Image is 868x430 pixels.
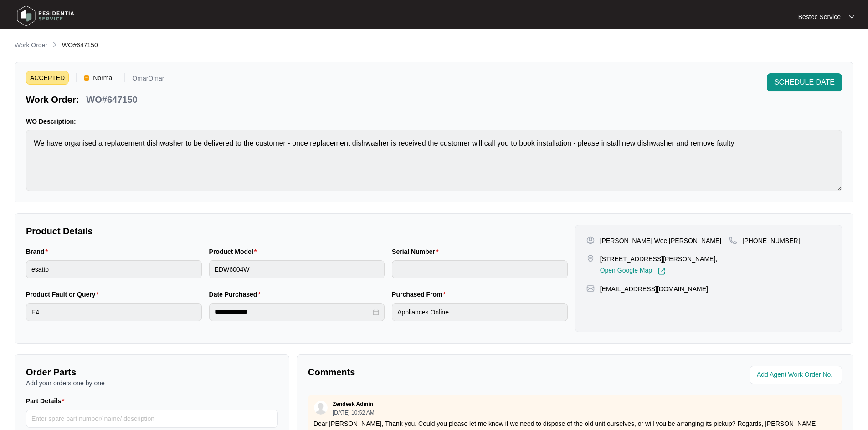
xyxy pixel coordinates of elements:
[26,247,51,256] label: Brand
[743,236,800,245] p: [PHONE_NUMBER]
[62,41,98,49] span: WO#647150
[132,75,164,85] p: OmarOmar
[600,284,708,293] p: [EMAIL_ADDRESS][DOMAIN_NAME]
[392,290,449,299] label: Purchased From
[26,366,278,379] p: Order Parts
[657,267,666,275] img: Link-External
[209,247,261,256] label: Product Model
[333,400,373,408] p: Zendesk Admin
[392,303,568,321] input: Purchased From
[26,225,568,238] p: Product Details
[314,401,328,415] img: user.svg
[600,267,666,275] a: Open Google Map
[26,130,842,191] textarea: We have organised a replacement dishwasher to be delivered to the customer - once replacement dis...
[798,12,841,21] p: Bestec Service
[215,307,371,317] input: Date Purchased
[14,2,77,30] img: residentia service logo
[333,410,375,415] p: [DATE] 10:52 AM
[586,236,595,244] img: user-pin
[392,247,442,256] label: Serial Number
[586,284,595,293] img: map-pin
[51,41,58,48] img: chevron-right
[26,379,278,388] p: Add your orders one by one
[600,236,722,245] p: [PERSON_NAME] Wee [PERSON_NAME]
[849,15,854,19] img: dropdown arrow
[26,290,103,299] label: Product Fault or Query
[15,40,47,50] p: Work Order
[586,254,595,263] img: map-pin
[26,303,202,321] input: Product Fault or Query
[767,73,842,91] button: SCHEDULE DATE
[89,71,117,85] span: Normal
[313,419,837,428] p: Dear [PERSON_NAME], Thank you. Could you please let me know if we need to dispose of the old unit...
[86,93,137,106] p: WO#647150
[209,260,385,278] input: Product Model
[729,236,737,244] img: map-pin
[26,260,202,278] input: Brand
[774,77,835,88] span: SCHEDULE DATE
[26,396,68,405] label: Part Details
[757,369,837,380] input: Add Agent Work Order No.
[392,260,568,278] input: Serial Number
[308,366,569,379] p: Comments
[26,410,278,428] input: Part Details
[209,290,264,299] label: Date Purchased
[13,40,49,51] a: Work Order
[26,117,842,126] p: WO Description:
[26,71,69,85] span: ACCEPTED
[84,75,89,81] img: Vercel Logo
[600,254,718,263] p: [STREET_ADDRESS][PERSON_NAME],
[26,93,79,106] p: Work Order:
